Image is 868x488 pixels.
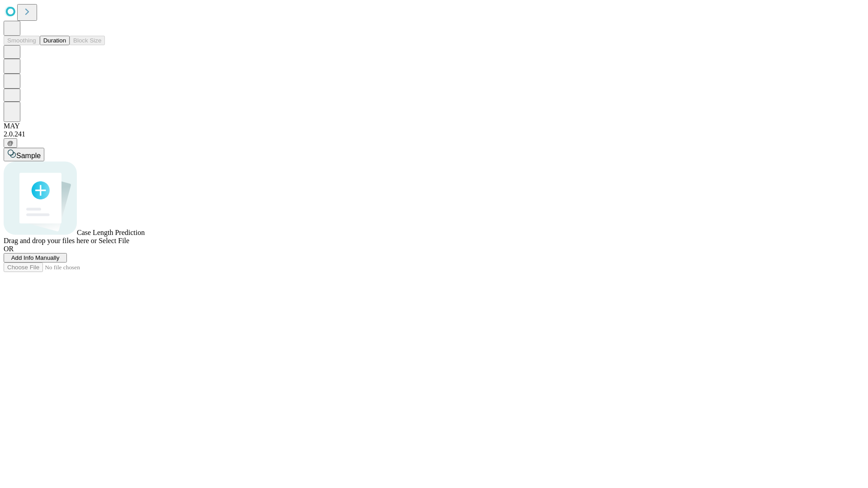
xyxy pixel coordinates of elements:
[4,245,14,253] span: OR
[4,253,67,263] button: Add Info Manually
[4,130,864,138] div: 2.0.241
[7,140,14,146] span: @
[16,152,41,160] span: Sample
[11,254,60,261] span: Add Info Manually
[4,122,864,130] div: MAY
[70,36,105,45] button: Block Size
[4,148,44,161] button: Sample
[4,138,17,148] button: @
[99,237,129,244] span: Select File
[40,36,70,45] button: Duration
[4,237,97,244] span: Drag and drop your files here or
[4,36,40,45] button: Smoothing
[77,229,145,236] span: Case Length Prediction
